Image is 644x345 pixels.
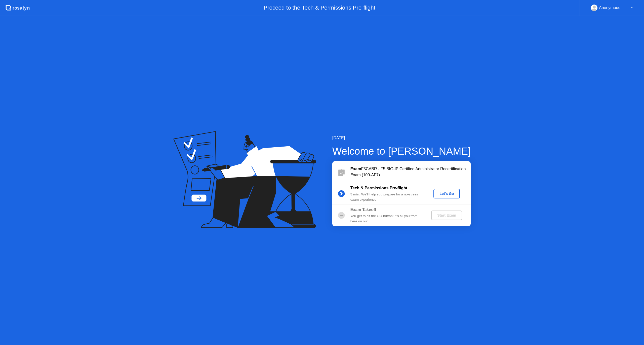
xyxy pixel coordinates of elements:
[435,192,458,196] div: Let's Go
[350,166,471,178] div: F5CABR - F5 BIG-IP Certified Administrator Recertification Exam (100-AF7)
[599,5,620,11] div: Anonymous
[350,208,376,212] b: Exam Takeoff
[631,5,633,11] div: ▼
[350,214,423,224] div: You get to hit the GO button! It’s all you from here on out
[350,192,423,202] div: : We’ll help you prepare for a no-stress exam experience
[350,186,407,190] b: Tech & Permissions Pre-flight
[350,167,361,171] b: Exam
[332,144,471,159] div: Welcome to [PERSON_NAME]
[433,189,460,198] button: Let's Go
[350,192,359,196] b: 5 min
[332,135,471,141] div: [DATE]
[433,213,460,217] div: Start Exam
[431,211,462,220] button: Start Exam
